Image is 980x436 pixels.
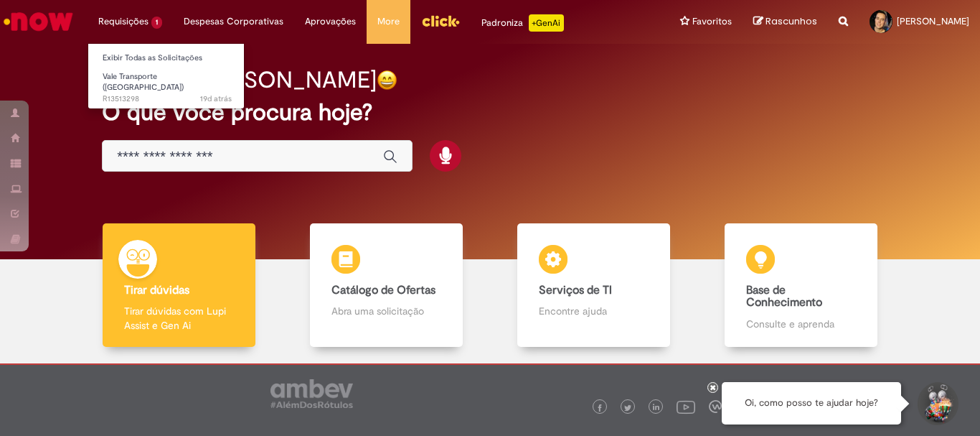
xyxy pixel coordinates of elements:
img: ServiceNow [1,7,75,36]
img: logo_footer_youtube.png [677,397,695,416]
div: Padroniza [481,14,564,32]
h2: O que você procura hoje? [102,100,878,125]
b: Catálogo de Ofertas [331,283,435,297]
time: 10/09/2025 09:53:51 [200,93,232,104]
span: More [377,14,400,29]
a: Rascunhos [753,15,817,29]
img: logo_footer_workplace.png [709,400,722,413]
button: Iniciar Conversa de Suporte [915,382,958,425]
span: 1 [151,17,162,29]
img: happy-face.png [377,70,397,91]
ul: Requisições [88,43,245,109]
a: Aberto R13513298 : Vale Transporte (VT) [88,69,246,100]
b: Serviços de TI [539,283,612,297]
span: Aprovações [305,14,356,29]
img: logo_footer_linkedin.png [653,404,660,412]
a: Exibir Todas as Solicitações [88,50,246,66]
p: Tirar dúvidas com Lupi Assist e Gen Ai [124,304,233,333]
span: Requisições [98,14,149,29]
b: Tirar dúvidas [124,283,189,297]
span: Despesas Corporativas [184,14,283,29]
a: Catálogo de Ofertas Abra uma solicitação [283,223,490,348]
a: Tirar dúvidas Tirar dúvidas com Lupi Assist e Gen Ai [75,223,283,348]
p: +GenAi [529,14,564,32]
img: logo_footer_ambev_rotulo_gray.png [270,379,353,408]
span: R13513298 [103,93,232,105]
a: Serviços de TI Encontre ajuda [490,223,697,348]
span: 19d atrás [200,93,232,104]
span: Vale Transporte ([GEOGRAPHIC_DATA]) [103,71,184,93]
b: Base de Conhecimento [746,283,822,310]
p: Consulte e aprenda [746,317,855,331]
img: click_logo_yellow_360x200.png [421,10,460,32]
p: Encontre ajuda [539,304,648,318]
span: [PERSON_NAME] [897,15,969,27]
img: logo_footer_twitter.png [624,404,631,412]
img: logo_footer_facebook.png [596,404,603,412]
p: Abra uma solicitação [331,304,440,318]
div: Oi, como posso te ajudar hoje? [722,382,901,425]
span: Favoritos [692,14,732,29]
span: Rascunhos [765,14,817,28]
a: Base de Conhecimento Consulte e aprenda [697,223,905,348]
